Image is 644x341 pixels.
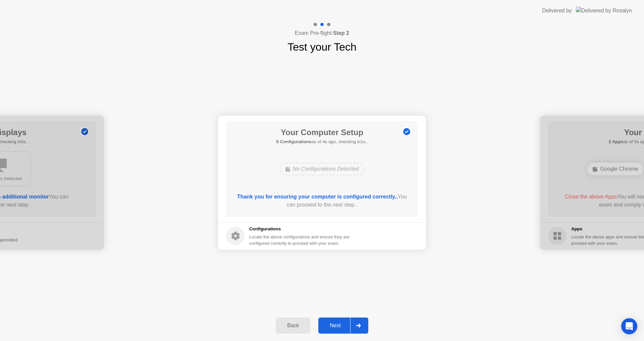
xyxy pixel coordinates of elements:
button: Next [318,318,368,334]
b: Step 2 [333,30,349,36]
b: Thank you for ensuring your computer is configured correctly.. [237,194,398,200]
h4: Exam Pre-flight: [295,29,349,37]
button: Back [276,318,310,334]
h5: Configurations [249,226,351,232]
h1: Your Computer Setup [276,126,368,138]
h1: Test your Tech [287,39,357,55]
div: You can proceed to the next step.. [236,193,409,209]
b: 0 Configurations [276,139,312,144]
h5: as of 4s ago, checking in1s.. [276,138,368,145]
div: No Configurations Detected [279,163,365,175]
div: Delivered by [542,7,572,15]
img: Delivered by Rosalyn [576,7,632,14]
div: Next [320,323,350,329]
div: Locate the above configurations and ensure they are configured correctly to proceed with your exam. [249,234,351,246]
div: Open Intercom Messenger [621,318,637,334]
div: Back [278,323,308,329]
